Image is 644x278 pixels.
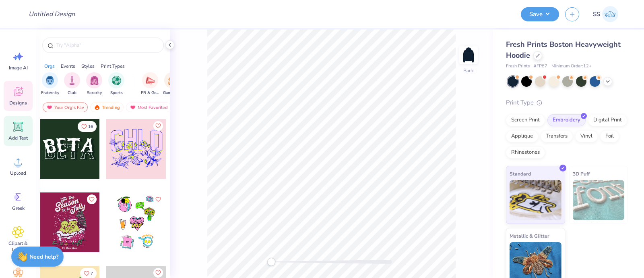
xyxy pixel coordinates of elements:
[87,194,97,204] button: Like
[141,72,159,96] div: filter for PR & General
[46,105,53,110] img: most_fav.gif
[573,169,590,178] span: 3D Puff
[141,72,159,96] button: filter button
[94,105,100,110] img: trending.gif
[45,76,54,85] img: Fraternity Image
[460,47,477,63] img: Back
[43,102,88,112] div: Your Org's Fav
[12,205,25,211] span: Greek
[61,63,75,70] div: Events
[573,180,625,220] img: 3D Puff
[163,72,182,96] div: filter for Game Day
[600,130,619,142] div: Foil
[506,40,621,60] span: Fresh Prints Boston Heavyweight Hoodie
[534,63,547,70] span: # FP87
[130,105,136,110] img: most_fav.gif
[547,114,586,126] div: Embroidery
[8,135,28,141] span: Add Text
[267,258,275,266] div: Accessibility label
[9,65,28,71] span: Image AI
[146,76,155,85] img: PR & General Image
[510,169,531,178] span: Standard
[153,121,163,131] button: Like
[112,76,121,85] img: Sports Image
[108,72,124,96] button: filter button
[44,63,55,70] div: Orgs
[87,90,102,96] span: Sorority
[5,240,31,253] span: Clipart & logos
[602,6,618,22] img: Shefali Sharma
[593,10,600,19] span: SS
[90,76,99,85] img: Sorority Image
[108,72,124,96] div: filter for Sports
[68,90,76,96] span: Club
[153,194,163,204] button: Like
[163,72,182,96] button: filter button
[41,72,59,96] div: filter for Fraternity
[88,125,93,129] span: 16
[141,90,159,96] span: PR & General
[110,90,123,96] span: Sports
[521,7,559,21] button: Save
[78,121,97,132] button: Like
[64,72,80,96] button: filter button
[153,268,163,278] button: Like
[81,63,95,70] div: Styles
[463,67,474,74] div: Back
[41,72,59,96] button: filter button
[506,63,530,70] span: Fresh Prints
[510,180,561,220] img: Standard
[506,146,545,159] div: Rhinestones
[101,63,125,70] div: Print Types
[589,6,622,22] a: SS
[126,102,171,112] div: Most Favorited
[22,6,81,22] input: Untitled Design
[10,170,26,176] span: Upload
[41,90,59,96] span: Fraternity
[56,41,159,49] input: Try "Alpha"
[9,100,27,106] span: Designs
[91,272,93,276] span: 7
[64,72,80,96] div: filter for Club
[506,114,545,126] div: Screen Print
[86,72,102,96] button: filter button
[29,253,58,261] strong: Need help?
[541,130,573,142] div: Transfers
[551,63,592,70] span: Minimum Order: 12 +
[506,98,628,107] div: Print Type
[90,102,124,112] div: Trending
[588,114,627,126] div: Digital Print
[68,76,76,85] img: Club Image
[510,232,549,240] span: Metallic & Glitter
[506,130,538,142] div: Applique
[86,72,102,96] div: filter for Sorority
[575,130,598,142] div: Vinyl
[163,90,182,96] span: Game Day
[168,76,177,85] img: Game Day Image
